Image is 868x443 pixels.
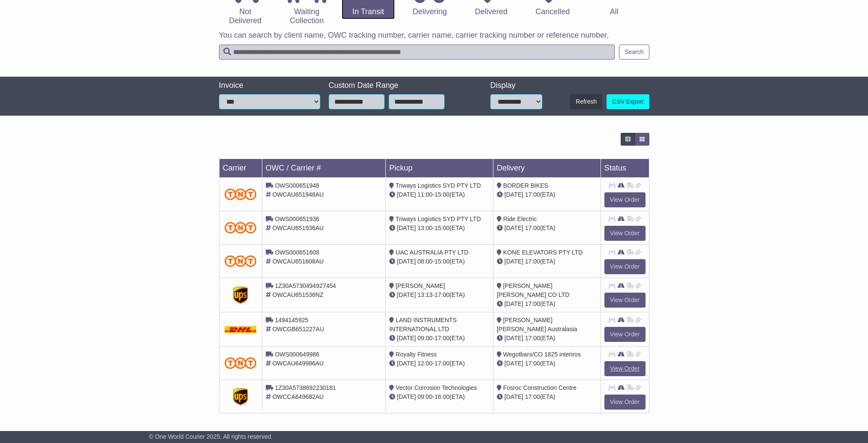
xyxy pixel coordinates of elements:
[525,360,540,367] span: 17:00
[389,392,490,401] div: - (ETA)
[396,249,469,256] span: UAC AUSTRALIA PTY LTD
[435,360,450,367] span: 17:00
[505,224,523,231] span: [DATE]
[272,291,323,298] span: OWCAU651536NZ
[275,384,336,391] span: 1Z30A5738692230181
[604,327,646,342] a: View Order
[225,357,257,369] img: TNT_Domestic.png
[396,282,445,289] span: [PERSON_NAME]
[497,224,597,233] div: (ETA)
[503,249,583,256] span: KONE ELEVATORS PTY LTD
[497,359,597,368] div: (ETA)
[149,433,273,440] span: © One World Courier 2025. All rights reserved.
[435,393,450,400] span: 16:00
[503,216,537,222] span: Ride Electric
[219,81,320,90] div: Invoice
[389,257,490,266] div: - (ETA)
[225,222,257,233] img: TNT_Domestic.png
[497,282,569,298] span: [PERSON_NAME] [PERSON_NAME] CO LTD
[225,326,257,333] img: DHL.png
[525,224,540,231] span: 17:00
[497,257,597,266] div: (ETA)
[604,293,646,308] a: View Order
[396,216,481,222] span: Triways Logistics SYD PTY LTD
[225,189,257,200] img: TNT_Domestic.png
[397,393,416,400] span: [DATE]
[604,361,646,376] a: View Order
[497,299,597,308] div: (ETA)
[396,384,477,391] span: Vector Corrosion Technologies
[435,224,450,231] span: 15:00
[503,384,577,391] span: Fosroc Construction Centre
[275,317,308,323] span: 1494145925
[604,192,646,207] a: View Order
[525,335,540,341] span: 17:00
[219,31,649,40] p: You can search by client name, OWC tracking number, carrier name, carrier tracking number or refe...
[417,224,432,231] span: 13:00
[503,182,548,189] span: BORDER BIKES
[275,216,319,222] span: OWS000651936
[272,258,324,265] span: OWCAU651608AU
[272,326,324,332] span: OWCGB651227AU
[435,335,450,341] span: 17:00
[619,45,649,60] button: Search
[497,317,577,332] span: [PERSON_NAME] [PERSON_NAME] Australasia
[389,290,490,299] div: - (ETA)
[505,393,523,400] span: [DATE]
[389,359,490,368] div: - (ETA)
[525,393,540,400] span: 17:00
[525,191,540,198] span: 17:00
[417,393,432,400] span: 09:00
[272,393,324,400] span: OWCCA649682AU
[435,258,450,265] span: 15:00
[505,360,523,367] span: [DATE]
[272,191,324,198] span: OWCAU651948AU
[397,335,416,341] span: [DATE]
[219,159,262,178] td: Carrier
[490,81,542,90] div: Display
[225,255,257,267] img: TNT_Domestic.png
[262,159,386,178] td: OWC / Carrier #
[233,287,248,304] img: GetCarrierServiceDarkLogo
[275,351,319,358] span: OWS000649986
[386,159,493,178] td: Pickup
[396,182,481,189] span: Triways Logistics SYD PTY LTD
[505,335,523,341] span: [DATE]
[497,190,597,199] div: (ETA)
[497,392,597,401] div: (ETA)
[329,81,466,90] div: Custom Date Range
[397,191,416,198] span: [DATE]
[417,291,432,298] span: 13:13
[272,224,324,231] span: OWCAU651936AU
[272,360,324,367] span: OWCAU649986AU
[397,258,416,265] span: [DATE]
[570,94,602,109] button: Refresh
[417,191,432,198] span: 11:00
[607,94,649,109] a: CSV Export
[417,360,432,367] span: 12:00
[417,335,432,341] span: 09:00
[397,224,416,231] span: [DATE]
[505,191,523,198] span: [DATE]
[397,360,416,367] span: [DATE]
[435,191,450,198] span: 15:00
[389,190,490,199] div: - (ETA)
[417,258,432,265] span: 08:00
[397,291,416,298] span: [DATE]
[525,258,540,265] span: 17:00
[505,258,523,265] span: [DATE]
[435,291,450,298] span: 17:00
[233,388,248,405] img: GetCarrierServiceDarkLogo
[275,282,336,289] span: 1Z30A5730494927454
[389,224,490,233] div: - (ETA)
[503,351,581,358] span: Wegotbars/CO 1825 interiros
[275,249,319,256] span: OWS000651608
[525,300,540,307] span: 17:00
[275,182,319,189] span: OWS000651948
[604,395,646,410] a: View Order
[604,259,646,274] a: View Order
[497,334,597,343] div: (ETA)
[493,159,601,178] td: Delivery
[389,317,457,332] span: LAND INSTRUMENTS INTERNATIONAL LTD
[505,300,523,307] span: [DATE]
